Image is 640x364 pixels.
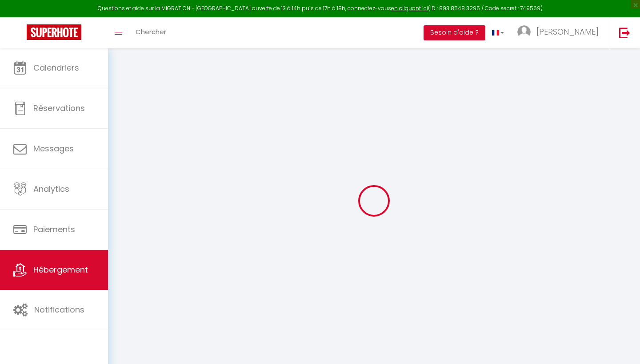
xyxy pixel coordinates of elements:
[33,224,75,235] span: Paiements
[517,25,531,39] img: ...
[136,27,166,36] span: Chercher
[7,4,34,30] button: Open LiveChat chat widget
[424,25,485,40] button: Besoin d'aide ?
[34,304,84,315] span: Notifications
[33,183,69,194] span: Analytics
[619,27,630,38] img: logout
[511,17,610,48] a: ... [PERSON_NAME]
[27,24,81,40] img: Super Booking
[129,17,173,48] a: Chercher
[33,143,74,154] span: Messages
[33,62,79,73] span: Calendriers
[536,26,599,37] span: [PERSON_NAME]
[391,4,428,12] a: en cliquant ici
[33,264,88,275] span: Hébergement
[33,103,85,114] span: Réservations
